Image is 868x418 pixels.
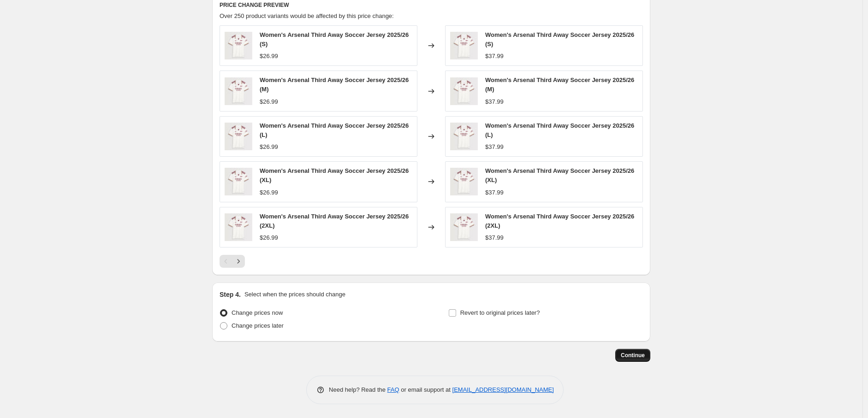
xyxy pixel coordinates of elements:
[225,168,252,195] img: Women_sArsenalThirdAwaySoccerJersey202526_2_45901acd-8f20-4fad-8aa4-4dc6e7ef3bfc_80x.webp
[615,349,650,362] button: Continue
[485,142,504,152] div: $37.99
[450,123,478,150] img: Women_sArsenalThirdAwaySoccerJersey202526_2_45901acd-8f20-4fad-8aa4-4dc6e7ef3bfc_80x.webp
[260,213,409,229] span: Women's Arsenal Third Away Soccer Jersey 2025/26 (2XL)
[225,213,252,241] img: Women_sArsenalThirdAwaySoccerJersey202526_2_45901acd-8f20-4fad-8aa4-4dc6e7ef3bfc_80x.webp
[450,77,478,105] img: Women_sArsenalThirdAwaySoccerJersey202526_2_45901acd-8f20-4fad-8aa4-4dc6e7ef3bfc_80x.webp
[232,309,283,316] span: Change prices now
[225,32,252,59] img: Women_sArsenalThirdAwaySoccerJersey202526_2_45901acd-8f20-4fad-8aa4-4dc6e7ef3bfc_80x.webp
[225,77,252,105] img: Women_sArsenalThirdAwaySoccerJersey202526_2_45901acd-8f20-4fad-8aa4-4dc6e7ef3bfc_80x.webp
[387,386,399,393] a: FAQ
[485,97,504,106] div: $37.99
[329,386,387,393] span: Need help? Read the
[450,168,478,195] img: Women_sArsenalThirdAwaySoccerJersey202526_2_45901acd-8f20-4fad-8aa4-4dc6e7ef3bfc_80x.webp
[485,31,634,47] span: Women's Arsenal Third Away Soccer Jersey 2025/26 (S)
[485,213,634,229] span: Women's Arsenal Third Away Soccer Jersey 2025/26 (2XL)
[232,255,245,268] button: Next
[485,188,504,197] div: $37.99
[399,386,452,393] span: or email support at
[260,142,278,152] div: $26.99
[220,12,394,19] span: Over 250 product variants would be affected by this price change:
[260,167,409,183] span: Women's Arsenal Third Away Soccer Jersey 2025/26 (XL)
[260,97,278,106] div: $26.99
[220,255,245,268] nav: Pagination
[244,290,345,299] p: Select when the prices should change
[485,77,634,93] span: Women's Arsenal Third Away Soccer Jersey 2025/26 (M)
[450,32,478,59] img: Women_sArsenalThirdAwaySoccerJersey202526_2_45901acd-8f20-4fad-8aa4-4dc6e7ef3bfc_80x.webp
[260,31,409,47] span: Women's Arsenal Third Away Soccer Jersey 2025/26 (S)
[260,122,409,138] span: Women's Arsenal Third Away Soccer Jersey 2025/26 (L)
[450,213,478,241] img: Women_sArsenalThirdAwaySoccerJersey202526_2_45901acd-8f20-4fad-8aa4-4dc6e7ef3bfc_80x.webp
[485,122,634,138] span: Women's Arsenal Third Away Soccer Jersey 2025/26 (L)
[452,386,554,393] a: [EMAIL_ADDRESS][DOMAIN_NAME]
[260,233,278,242] div: $26.99
[220,1,643,9] h6: PRICE CHANGE PREVIEW
[232,322,284,329] span: Change prices later
[225,123,252,150] img: Women_sArsenalThirdAwaySoccerJersey202526_2_45901acd-8f20-4fad-8aa4-4dc6e7ef3bfc_80x.webp
[485,52,504,61] div: $37.99
[485,233,504,242] div: $37.99
[621,352,645,359] span: Continue
[260,52,278,61] div: $26.99
[260,188,278,197] div: $26.99
[260,77,409,93] span: Women's Arsenal Third Away Soccer Jersey 2025/26 (M)
[485,167,634,183] span: Women's Arsenal Third Away Soccer Jersey 2025/26 (XL)
[460,309,540,316] span: Revert to original prices later?
[220,290,241,299] h2: Step 4.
